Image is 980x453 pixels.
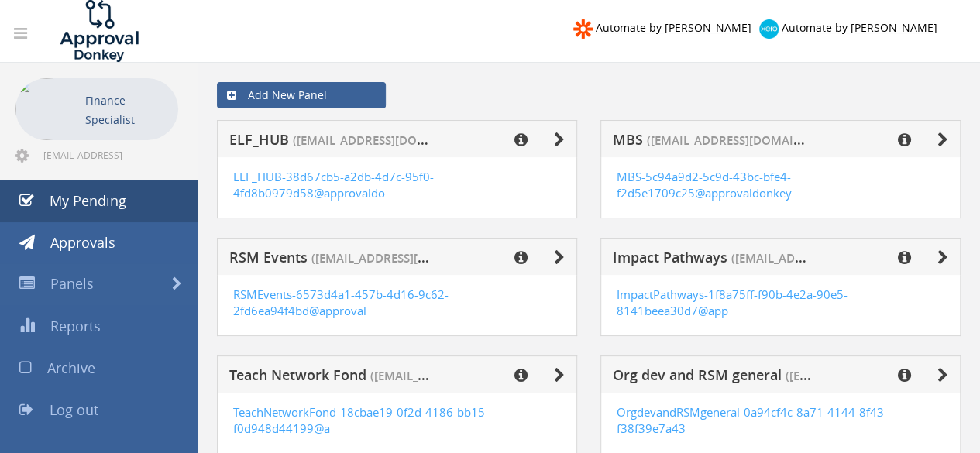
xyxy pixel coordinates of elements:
[647,130,849,149] span: ([EMAIL_ADDRESS][DOMAIN_NAME])
[311,248,514,266] span: ([EMAIL_ADDRESS][DOMAIN_NAME])
[573,19,593,39] img: zapier-logomark.png
[617,287,848,318] a: ImpactPathways-1f8a75ff-f90b-4e2a-90e5-8141beea30d7@app
[759,19,779,39] img: xero-logo.png
[50,191,126,210] span: My Pending
[50,400,98,419] span: Log out
[50,317,101,335] span: Reports
[613,130,643,149] span: MBS
[613,248,727,266] span: Impact Pathways
[233,404,489,436] a: TeachNetworkFond-18cbae19-0f2d-4186-bb15-f0d948d44199@a
[613,365,782,384] span: Org dev and RSM general
[85,91,170,129] p: Finance Specialist
[370,365,573,384] span: ([EMAIL_ADDRESS][DOMAIN_NAME])
[233,287,449,318] a: RSMEvents-6573d4a1-457b-4d16-9c62-2fd6ea94f4bd@approval
[217,82,386,108] a: Add New Panel
[782,20,937,35] span: Automate by [PERSON_NAME]
[47,359,95,377] span: Archive
[50,233,115,252] span: Approvals
[50,274,94,293] span: Panels
[43,149,175,161] span: [EMAIL_ADDRESS][DOMAIN_NAME]
[617,169,792,201] a: MBS-5c94a9d2-5c9d-43bc-bfe4-f2d5e1709c25@approvaldonkey
[731,248,934,266] span: ([EMAIL_ADDRESS][DOMAIN_NAME])
[229,365,366,384] span: Teach Network Fond
[596,20,751,35] span: Automate by [PERSON_NAME]
[233,169,434,201] a: ELF_HUB-38d67cb5-a2db-4d7c-95f0-4fd8b0979d58@approvaldo
[293,130,495,149] span: ([EMAIL_ADDRESS][DOMAIN_NAME])
[229,130,289,149] span: ELF_HUB
[229,248,308,266] span: RSM Events
[617,404,888,436] a: OrgdevandRSMgeneral-0a94cf4c-8a71-4144-8f43-f38f39e7a43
